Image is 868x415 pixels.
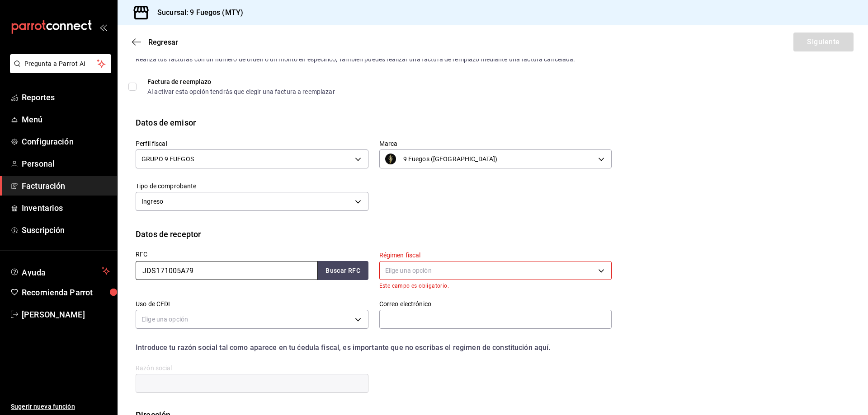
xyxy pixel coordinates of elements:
label: RFC [136,251,368,257]
button: open_drawer_menu [99,23,107,31]
span: Ingreso [142,197,163,206]
label: Perfil fiscal [136,140,368,147]
div: Realiza tus facturas con un numero de orden o un monto en especifico; También puedes realizar una... [136,55,850,64]
span: Ayuda [22,266,98,276]
span: Sugerir nueva función [11,402,110,411]
div: Al activar esta opción tendrás que elegir una factura a reemplazar [147,89,335,95]
h3: Sucursal: 9 Fuegos (MTY) [150,7,243,18]
div: GRUPO 9 FUEGOS [136,149,368,168]
a: Pregunta a Parrot AI [6,65,111,75]
span: [PERSON_NAME] [22,308,110,321]
span: Personal [22,158,110,170]
p: Este campo es obligatorio. [379,283,612,289]
img: logo.png [385,154,396,164]
span: Configuración [22,135,110,148]
div: Elige una opción [136,310,368,329]
div: Factura de reemplazo [147,79,335,85]
span: Pregunta a Parrot AI [24,59,97,69]
span: Inventarios [22,202,110,214]
button: Pregunta a Parrot AI [10,54,111,73]
span: Recomienda Parrot [22,286,110,298]
button: Regresar [132,38,178,47]
label: Régimen fiscal [379,252,612,258]
span: Reportes [22,91,110,103]
label: Razón social [136,365,368,371]
span: Regresar [148,38,178,47]
span: Facturación [22,180,110,192]
label: Uso de CFDI [136,301,368,307]
span: Menú [22,113,110,126]
label: Marca [379,140,612,147]
label: Tipo de comprobante [136,183,368,189]
span: 9 Fuegos ([GEOGRAPHIC_DATA]) [403,154,498,163]
div: Introduce tu razón social tal como aparece en tu ćedula fiscal, es importante que no escribas el ... [136,342,612,353]
span: Suscripción [22,224,110,236]
div: Datos de emisor [136,117,196,129]
button: Buscar RFC [318,261,368,280]
div: Elige una opción [379,261,612,280]
div: Datos de receptor [136,228,201,240]
label: Correo electrónico [379,301,612,307]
